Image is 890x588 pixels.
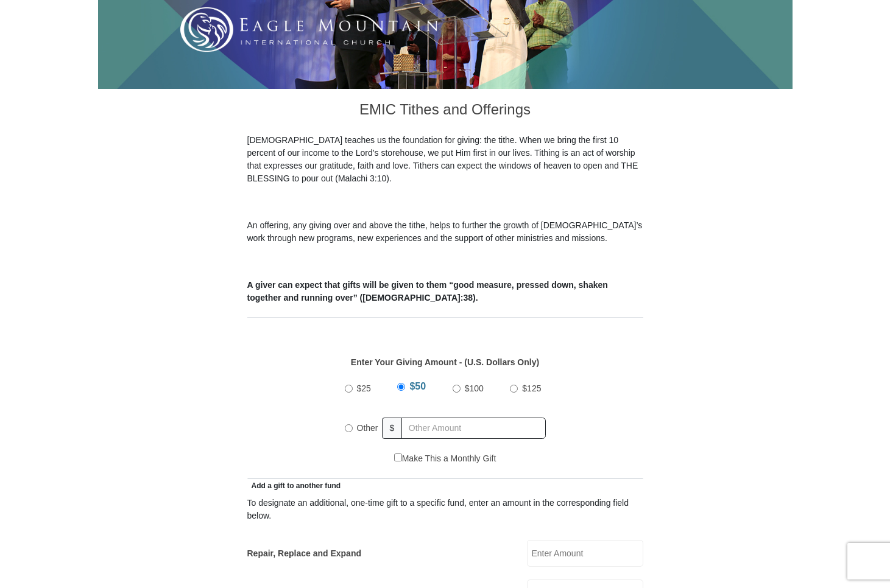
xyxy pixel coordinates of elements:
[394,452,496,465] label: Make This a Monthly Gift
[394,453,402,461] input: Make This a Monthly Gift
[527,540,643,567] input: Enter Amount
[247,497,643,522] div: To designate an additional, one-time gift to a specific fund, enter an amount in the correspondin...
[401,418,545,439] input: Other Amount
[382,418,403,439] span: $
[247,280,608,303] b: A giver can expect that gifts will be given to them “good measure, pressed down, shaken together ...
[409,381,426,391] span: $50
[465,383,484,393] span: $100
[351,357,539,367] strong: Enter Your Giving Amount - (U.S. Dollars Only)
[247,481,341,490] span: Add a gift to another fund
[247,134,643,185] p: [DEMOGRAPHIC_DATA] teaches us the foundation for giving: the tithe. When we bring the first 10 pe...
[522,383,541,393] span: $125
[357,423,378,433] span: Other
[247,547,362,560] label: Repair, Replace and Expand
[247,219,643,245] p: An offering, any giving over and above the tithe, helps to further the growth of [DEMOGRAPHIC_DAT...
[357,383,371,393] span: $25
[247,89,643,134] h3: EMIC Tithes and Offerings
